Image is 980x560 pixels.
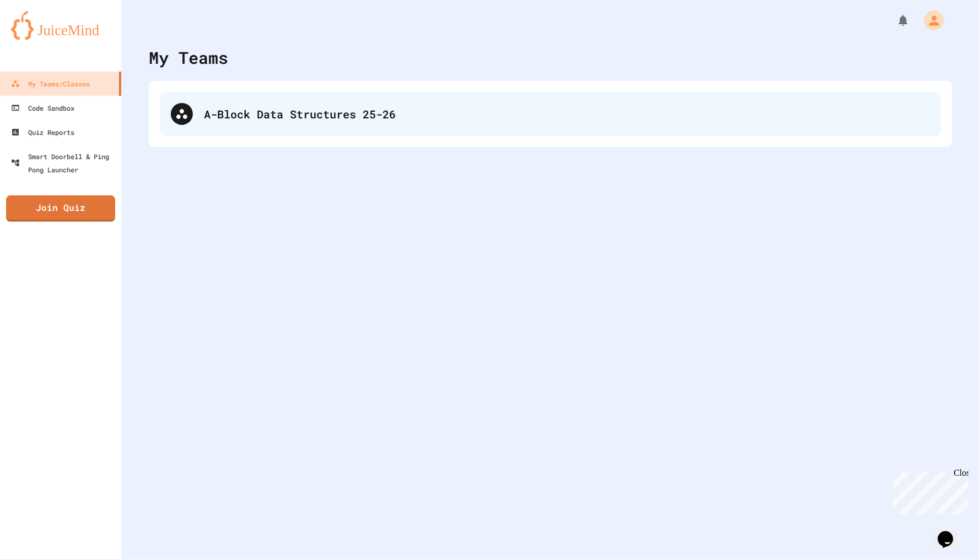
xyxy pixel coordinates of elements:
div: My Teams/Classes [11,77,90,90]
iframe: chat widget [889,468,969,515]
iframe: chat widget [934,516,969,549]
div: A-Block Data Structures 25-26 [204,106,930,122]
div: Smart Doorbell & Ping Pong Launcher [11,150,117,176]
a: Join Quiz [6,195,115,222]
div: Quiz Reports [11,126,74,139]
div: My Account [913,8,947,33]
div: My Teams [149,45,228,70]
div: A-Block Data Structures 25-26 [160,92,941,136]
div: Chat with us now!Close [4,4,76,70]
div: Code Sandbox [11,101,74,115]
div: My Notifications [876,11,913,30]
img: logo-orange.svg [11,11,110,40]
